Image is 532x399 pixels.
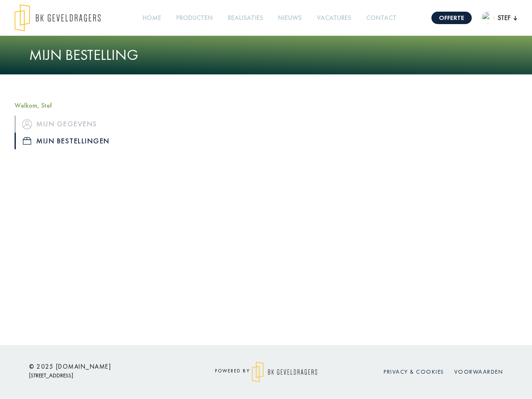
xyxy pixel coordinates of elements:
[482,12,494,24] img: undefined
[15,133,131,149] a: iconMijn bestellingen
[363,9,400,27] a: Contact
[173,9,216,27] a: Producten
[29,363,179,370] h6: © 2025 [DOMAIN_NAME]
[482,12,517,24] button: Stef
[139,9,165,27] a: Home
[15,116,131,132] a: iconMijn gegevens
[313,9,355,27] a: Vacatures
[384,368,444,375] a: Privacy & cookies
[23,137,31,145] img: icon
[224,9,266,27] a: Realisaties
[15,101,131,109] h5: Welkom, Stef
[252,362,317,382] img: logo
[29,46,503,64] h1: Mijn bestelling
[15,4,101,32] img: logo
[454,368,503,375] a: Voorwaarden
[22,119,32,129] img: icon
[431,12,472,24] a: Offerte
[29,370,179,381] p: [STREET_ADDRESS]
[494,13,514,23] span: Stef
[275,9,305,27] a: Nieuws
[191,362,341,382] div: powered by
